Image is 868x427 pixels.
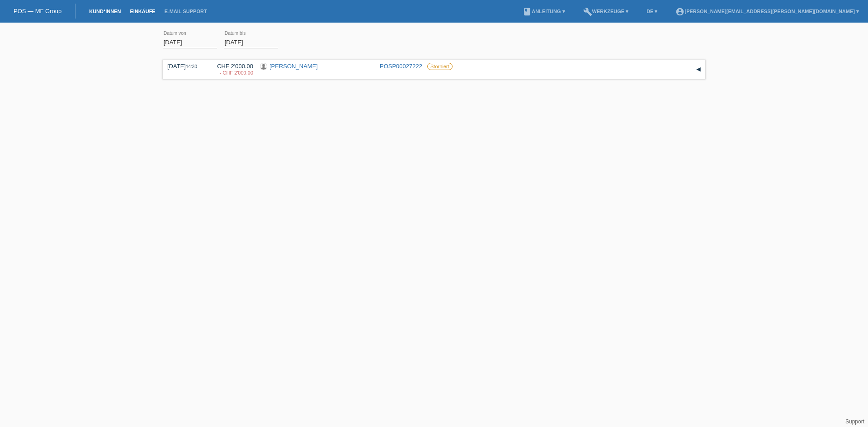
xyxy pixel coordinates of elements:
a: Einkäufe [125,9,160,14]
div: CHF 2'000.00 [210,63,253,76]
a: POSP00027222 [380,63,422,70]
a: DE ▾ [642,9,662,14]
label: Storniert [427,63,453,70]
a: account_circle[PERSON_NAME][EMAIL_ADDRESS][PERSON_NAME][DOMAIN_NAME] ▾ [671,9,863,14]
div: [DATE] [167,63,203,70]
a: Support [845,418,864,425]
span: 14:30 [186,64,197,69]
div: auf-/zuklappen [692,63,705,76]
a: Kund*innen [85,9,125,14]
a: POS — MF Group [14,8,61,14]
i: book [523,7,532,16]
a: E-Mail Support [160,9,212,14]
i: build [583,7,592,16]
a: buildWerkzeuge ▾ [579,9,633,14]
a: [PERSON_NAME] [269,63,318,70]
div: 08.09.2025 / Storno Test [210,70,253,75]
a: bookAnleitung ▾ [518,9,569,14]
i: account_circle [675,7,684,16]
